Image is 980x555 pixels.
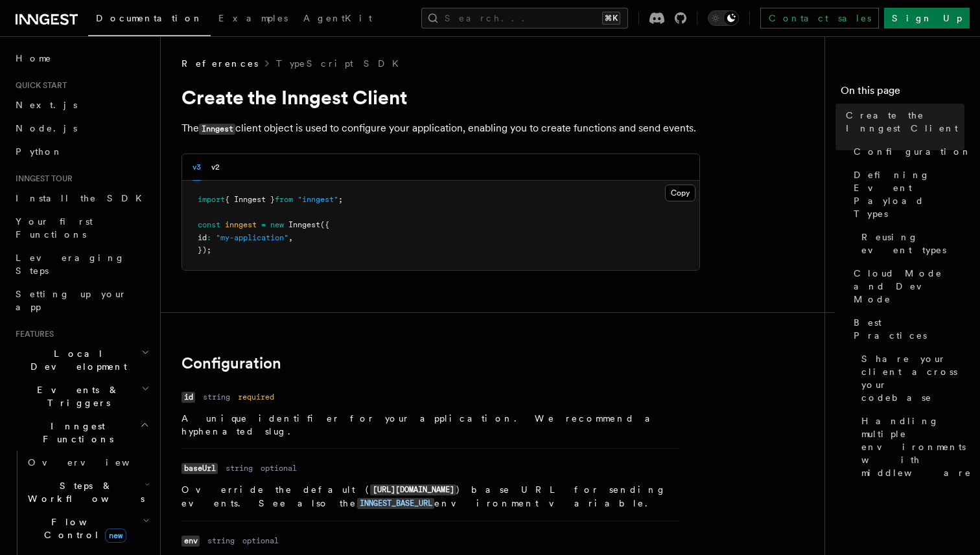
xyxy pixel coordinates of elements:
button: Search...⌘K [421,8,628,28]
a: Configuration [848,140,964,163]
a: Defining Event Payload Types [848,163,964,225]
span: Create the Inngest Client [846,109,964,135]
span: import [198,195,225,204]
span: Configuration [854,145,972,158]
span: = [261,220,266,229]
a: Next.js [10,93,152,117]
kbd: ⌘K [602,12,620,25]
span: Node.js [16,123,77,133]
code: env [181,536,200,547]
span: ; [338,195,343,204]
code: [URL][DOMAIN_NAME] [370,484,456,495]
dd: string [226,463,253,473]
span: Events & Triggers [10,383,141,409]
button: Copy [665,185,695,201]
span: id [198,233,207,242]
a: Leveraging Steps [10,246,152,282]
a: AgentKit [296,4,380,35]
a: INNGEST_BASE_URL [357,498,434,508]
dd: optional [261,463,297,473]
code: INNGEST_BASE_URL [357,498,434,509]
code: baseUrl [181,463,218,474]
span: Home [16,52,52,65]
span: "inngest" [297,195,338,204]
a: Your first Functions [10,210,152,246]
a: Examples [211,4,296,35]
span: Inngest [288,220,320,229]
p: The client object is used to configure your application, enabling you to create functions and sen... [181,119,700,138]
span: : [207,233,211,242]
a: Node.js [10,117,152,140]
span: }); [198,245,211,255]
span: Quick start [10,80,67,91]
p: Override the default ( ) base URL for sending events. See also the environment variable. [181,483,679,510]
dd: optional [242,536,279,546]
button: Inngest Functions [10,414,152,451]
span: Local Development [10,347,141,373]
span: Flow Control [23,515,143,541]
span: Overview [28,457,161,468]
span: Next.js [16,100,77,110]
a: Create the Inngest Client [841,104,964,140]
span: inngest [225,220,257,229]
span: AgentKit [303,13,372,23]
button: Flow Controlnew [23,510,152,547]
span: Install the SDK [16,193,150,203]
a: Python [10,140,152,163]
a: Handling multiple environments with middleware [856,409,964,484]
p: A unique identifier for your application. We recommend a hyphenated slug. [181,412,679,438]
span: Your first Functions [16,216,93,240]
span: Inngest Functions [10,420,140,446]
button: Events & Triggers [10,378,152,414]
span: const [198,220,220,229]
a: Configuration [181,354,281,372]
a: Documentation [88,4,211,36]
a: TypeScript SDK [276,57,406,70]
span: Setting up your app [16,289,127,312]
button: Steps & Workflows [23,474,152,510]
code: id [181,392,195,403]
a: Reusing event types [856,225,964,262]
a: Home [10,47,152,70]
span: Cloud Mode and Dev Mode [854,267,964,306]
a: Contact sales [760,8,879,28]
a: Sign Up [884,8,970,28]
span: Inngest tour [10,174,73,184]
span: "my-application" [216,233,288,242]
dd: string [203,392,230,402]
span: new [270,220,284,229]
span: Reusing event types [861,231,964,256]
span: Handling multiple environments with middleware [861,414,972,479]
span: Leveraging Steps [16,253,125,276]
button: v3 [192,154,201,181]
a: Install the SDK [10,187,152,210]
button: v2 [211,154,220,181]
dd: required [238,392,274,402]
span: Best Practices [854,316,964,342]
span: , [288,233,293,242]
span: new [105,528,126,543]
span: Share your client across your codebase [861,352,964,404]
span: Python [16,146,63,157]
span: from [275,195,293,204]
dd: string [207,536,235,546]
h1: Create the Inngest Client [181,85,700,109]
span: Examples [218,13,288,23]
button: Toggle dark mode [708,10,739,26]
span: ({ [320,220,329,229]
span: Defining Event Payload Types [854,168,964,220]
a: Overview [23,451,152,474]
span: Documentation [96,13,203,23]
span: Features [10,329,54,339]
span: Steps & Workflows [23,479,145,505]
span: References [181,57,258,70]
a: Setting up your app [10,282,152,319]
a: Best Practices [848,311,964,347]
button: Local Development [10,342,152,378]
h4: On this page [841,83,964,104]
a: Cloud Mode and Dev Mode [848,262,964,311]
a: Share your client across your codebase [856,347,964,409]
span: { Inngest } [225,195,275,204]
code: Inngest [199,124,235,135]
